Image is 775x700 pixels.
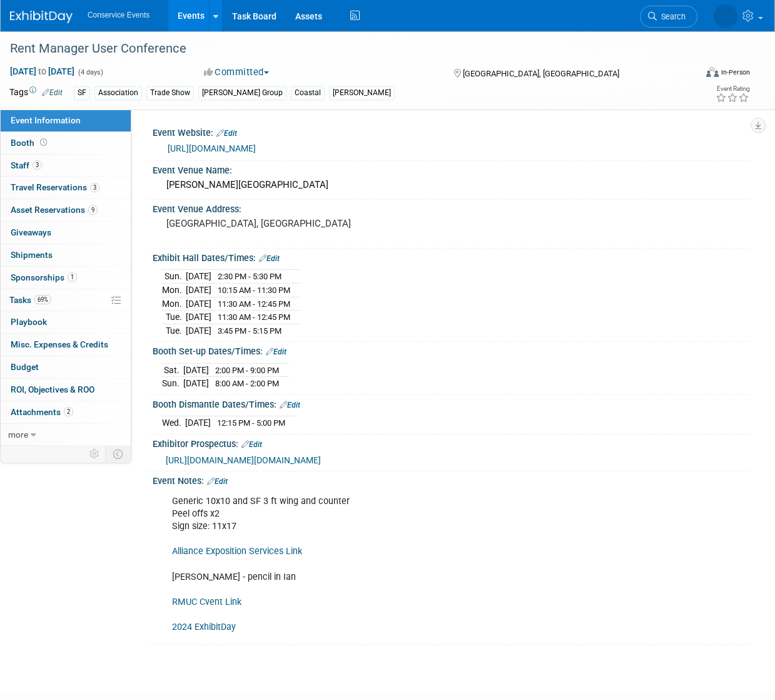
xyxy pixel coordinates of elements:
a: Playbook [1,311,131,333]
span: more [8,430,28,440]
span: Sponsorships [11,272,77,282]
a: Booth [1,132,131,154]
span: 2:30 PM - 5:30 PM [218,272,281,281]
a: Event Information [1,110,131,131]
div: [PERSON_NAME] Group [198,86,286,100]
td: Mon. [162,284,186,297]
span: Booth not reserved yet [38,138,49,147]
td: Tue. [162,324,186,337]
div: Event Venue Name: [153,161,750,177]
span: Search [657,12,686,21]
a: more [1,424,131,446]
span: Staff [11,160,42,170]
span: Tasks [9,295,51,305]
img: ExhibitDay [10,11,73,23]
a: ROI, Objectives & ROO [1,379,131,401]
a: Alliance Exposition Services Link [172,546,302,557]
span: Playbook [11,317,47,327]
td: Wed. [162,416,185,430]
a: Edit [280,401,300,409]
span: Attachments [11,407,73,417]
div: Generic 10x10 and SF 3 ft wing and counter Peel offs x2 Sign size: 11x17 [PERSON_NAME] - pencil i... [163,489,631,640]
div: Event Venue Address: [153,200,750,215]
div: Coastal [291,86,325,100]
pre: [GEOGRAPHIC_DATA], [GEOGRAPHIC_DATA] [166,218,388,229]
a: [URL][DOMAIN_NAME][DOMAIN_NAME] [166,455,321,465]
a: Misc. Expenses & Credits [1,334,131,356]
div: Rent Manager User Conference [6,38,687,60]
td: Sun. [162,377,183,390]
span: Booth [11,138,49,148]
a: Attachments2 [1,401,131,423]
a: Travel Reservations3 [1,177,131,198]
td: [DATE] [186,297,211,311]
span: 1 [68,272,77,282]
span: 69% [34,295,51,304]
td: [DATE] [183,363,209,377]
td: [DATE] [186,311,211,324]
span: 11:30 AM - 12:45 PM [218,299,290,309]
div: Event Notes: [153,471,750,488]
a: Tasks69% [1,289,131,311]
span: (4 days) [77,68,103,76]
span: Travel Reservations [11,182,99,192]
button: Committed [200,66,274,79]
span: 3 [90,183,99,192]
span: 12:15 PM - 5:00 PM [217,418,285,428]
div: Trade Show [146,86,194,100]
span: Budget [11,362,39,372]
span: 3 [33,160,42,170]
td: Sun. [162,270,186,284]
td: Toggle Event Tabs [106,446,131,462]
a: Edit [241,440,262,449]
img: Amiee Griffey [714,4,737,28]
td: Personalize Event Tab Strip [84,446,106,462]
span: ROI, Objectives & ROO [11,384,94,394]
a: [URL][DOMAIN_NAME] [168,143,256,153]
div: Association [94,86,142,100]
span: Asset Reservations [11,205,98,215]
span: Event Information [11,115,81,125]
a: Sponsorships1 [1,267,131,289]
div: Event Format [642,65,750,84]
span: 3:45 PM - 5:15 PM [218,326,281,336]
span: 8:00 AM - 2:00 PM [215,379,279,388]
td: Tags [9,86,63,100]
span: Misc. Expenses & Credits [11,339,108,349]
span: Conservice Events [88,11,149,19]
div: Booth Set-up Dates/Times: [153,342,750,358]
div: Exhibit Hall Dates/Times: [153,249,750,265]
td: [DATE] [186,324,211,337]
td: Mon. [162,297,186,311]
a: Edit [42,88,63,97]
td: [DATE] [185,416,211,430]
a: RMUC Cvent Link [172,597,241,607]
td: Tue. [162,311,186,324]
span: 2:00 PM - 9:00 PM [215,366,279,375]
span: [DATE] [DATE] [9,66,75,77]
a: Budget [1,356,131,378]
a: Staff3 [1,155,131,177]
span: [GEOGRAPHIC_DATA], [GEOGRAPHIC_DATA] [463,69,619,78]
span: to [36,66,48,76]
td: [DATE] [183,377,209,390]
span: 10:15 AM - 11:30 PM [218,286,290,295]
span: 9 [88,205,98,215]
span: Giveaways [11,227,51,237]
span: Shipments [11,250,53,260]
div: [PERSON_NAME] [329,86,395,100]
div: Exhibitor Prospectus: [153,435,750,451]
div: SF [74,86,90,100]
a: Edit [259,254,280,263]
a: Shipments [1,244,131,266]
td: [DATE] [186,270,211,284]
a: 2024 ExhibitDay [172,622,236,632]
div: [PERSON_NAME][GEOGRAPHIC_DATA] [162,175,741,195]
a: Giveaways [1,222,131,244]
div: Booth Dismantle Dates/Times: [153,395,750,411]
a: Edit [207,477,228,486]
td: Sat. [162,363,183,377]
div: Event Rating [716,86,749,92]
a: Asset Reservations9 [1,199,131,221]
